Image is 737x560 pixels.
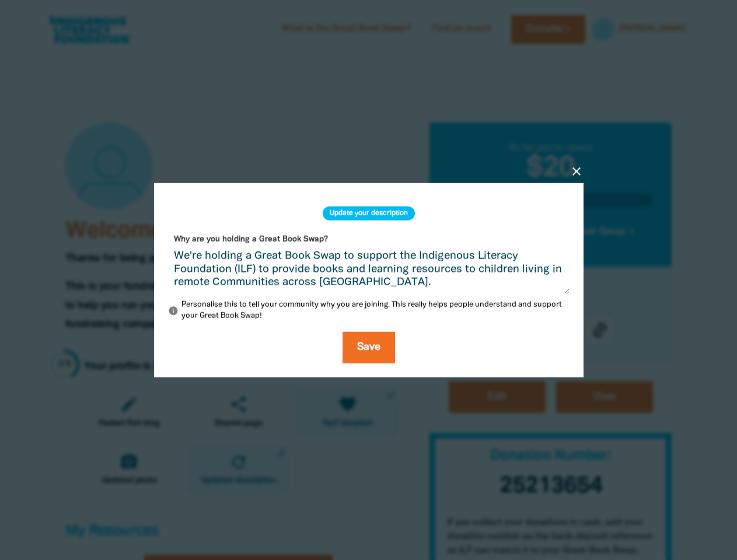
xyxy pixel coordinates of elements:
p: Personalise this to tell your community why you are joining. This really helps people understand ... [168,299,570,322]
i: info [168,306,179,316]
button: Save [343,331,395,363]
h2: Update your description [323,206,415,220]
button: close [570,164,584,178]
textarea: We're holding a Great Book Swap to support the Indigenous Literacy Foundation (ILF) to provide bo... [168,250,570,294]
